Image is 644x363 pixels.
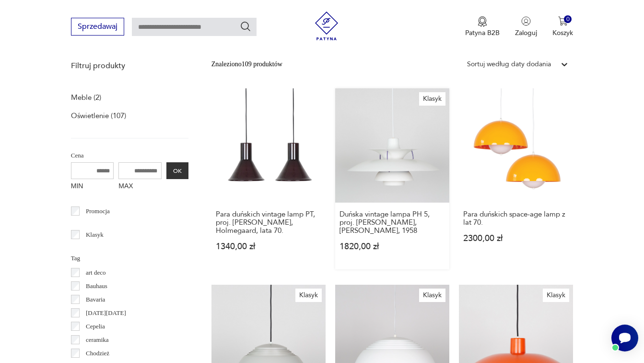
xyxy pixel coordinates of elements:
[515,28,537,37] p: Zaloguj
[558,16,568,26] img: Ikona koszyka
[335,88,449,269] a: KlasykDuńska vintage lampa PH 5, proj. Poul Henningsen, Louis Poulsen, 1958Duńska vintage lampa P...
[86,267,106,278] p: art deco
[240,21,251,32] button: Szukaj
[86,281,107,291] p: Bauhaus
[86,321,105,332] p: Cepelia
[216,242,321,251] p: 1340,00 zł
[211,88,326,269] a: Para duńskich vintage lamp PT, proj. Michael Bang, Holmegaard, lata 70.Para duńskich vintage lamp...
[552,28,573,37] p: Koszyk
[216,210,321,235] h3: Para duńskich vintage lamp PT, proj. [PERSON_NAME], Holmegaard, lata 70.
[467,59,551,70] div: Sortuj według daty dodania
[340,210,445,235] h3: Duńska vintage lampa PH 5, proj. [PERSON_NAME], [PERSON_NAME], 1958
[465,28,500,37] p: Patyna B2B
[459,88,573,269] a: Para duńskich space-age lamp z lat 70.Para duńskich space-age lamp z lat 70.2300,00 zł
[463,210,569,227] h3: Para duńskich space-age lamp z lat 70.
[515,16,537,37] button: Zaloguj
[86,308,126,318] p: [DATE][DATE]
[86,294,105,305] p: Bavaria
[71,18,124,36] button: Sprzedawaj
[166,162,188,179] button: OK
[71,150,188,161] p: Cena
[611,325,638,351] iframe: Smartsupp widget button
[86,348,109,359] p: Chodzież
[211,59,282,70] div: Znaleziono 109 produktów
[71,60,188,71] p: Filtruj produkty
[463,234,569,242] p: 2300,00 zł
[521,16,531,26] img: Ikonka użytkownika
[71,253,188,264] p: Tag
[86,230,104,240] p: Klasyk
[118,179,162,194] label: MAX
[71,24,124,31] a: Sprzedawaj
[86,206,110,217] p: Promocja
[465,16,500,37] button: Patyna B2B
[71,109,126,122] a: Oświetlenie (107)
[340,242,445,251] p: 1820,00 zł
[71,179,114,194] label: MIN
[552,16,573,37] button: 0Koszyk
[564,15,572,24] div: 0
[465,16,500,37] a: Ikona medaluPatyna B2B
[312,12,341,40] img: Patyna - sklep z meblami i dekoracjami vintage
[71,91,101,104] a: Meble (2)
[86,335,109,345] p: ceramika
[478,16,487,27] img: Ikona medalu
